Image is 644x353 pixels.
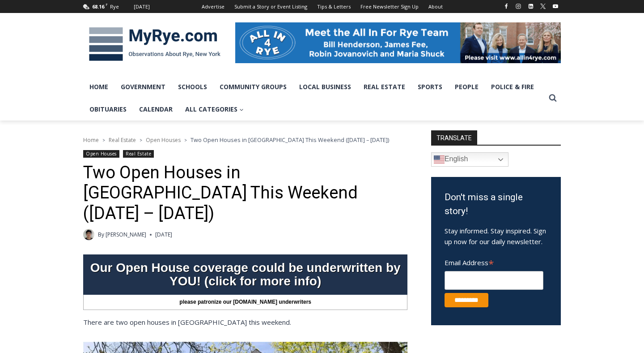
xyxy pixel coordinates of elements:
span: By [98,230,104,239]
div: Our Open House coverage could be underwritten by YOU! (click for more info) [83,257,407,293]
a: Open Houses [146,136,181,144]
p: Stay informed. Stay inspired. Sign up now for our daily newsletter. [445,225,547,247]
a: Linkedin [525,1,536,12]
div: please patronize our [DOMAIN_NAME] underwriters [83,295,407,310]
a: English [431,152,508,167]
a: Real Estate [123,150,154,158]
a: Calendar [133,98,179,121]
a: Government [114,76,172,98]
strong: TRANSLATE [431,130,477,145]
img: MyRye.com [83,21,226,68]
a: Instagram [513,1,524,12]
a: Home [83,136,99,144]
span: Two Open Houses in [GEOGRAPHIC_DATA] This Weekend ([DATE] – [DATE]) [191,136,389,144]
h1: Two Open Houses in [GEOGRAPHIC_DATA] This Weekend ([DATE] – [DATE]) [83,163,407,224]
img: All in for Rye [235,22,561,63]
span: 68.16 [92,3,104,10]
time: [DATE] [155,230,172,239]
a: People [449,76,485,98]
a: Sports [411,76,449,98]
a: Local Business [293,76,357,98]
p: There are two open houses in [GEOGRAPHIC_DATA] this weekend. [83,317,407,327]
a: Community Groups [213,76,293,98]
a: Real Estate [109,136,136,144]
nav: Breadcrumbs [83,135,407,144]
span: > [102,137,105,143]
a: [PERSON_NAME] [106,231,146,238]
a: Facebook [501,1,512,12]
label: Email Address [445,254,543,270]
a: Open Houses [83,150,119,158]
span: > [140,137,142,143]
div: [DATE] [134,3,150,11]
div: Rye [110,3,119,11]
a: Obituaries [83,98,133,121]
a: Our Open House coverage could be underwritten by YOU! (click for more info) please patronize our ... [83,254,407,310]
a: Police & Fire [485,76,540,98]
img: Patel, Devan - bio cropped 200x200 [83,229,94,240]
a: Real Estate [357,76,411,98]
a: X [538,1,548,12]
span: All Categories [185,104,244,114]
h3: Don't miss a single story! [445,190,547,219]
a: All Categories [179,98,250,121]
span: > [184,137,187,143]
a: Schools [172,76,213,98]
a: Author image [83,229,94,240]
a: YouTube [550,1,561,12]
a: Home [83,76,114,98]
nav: Primary Navigation [83,76,545,121]
span: F [106,2,108,7]
button: View Search Form [545,90,561,106]
img: en [434,154,445,165]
